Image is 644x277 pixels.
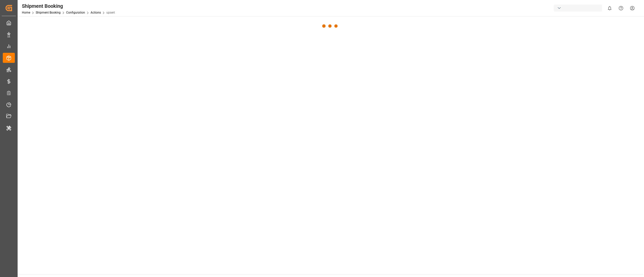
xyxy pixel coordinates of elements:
[66,11,85,14] a: Configuration
[91,11,101,14] a: Actions
[22,2,115,10] div: Shipment Booking
[22,11,30,14] a: Home
[36,11,61,14] a: Shipment Booking
[604,3,615,14] button: show 0 new notifications
[615,3,627,14] button: Help Center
